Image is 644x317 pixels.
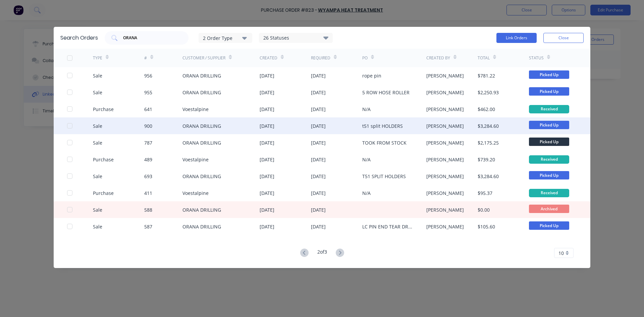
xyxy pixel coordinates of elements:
div: ORANA DRILLING [182,173,221,180]
div: 641 [144,106,152,113]
div: Sale [93,206,102,213]
span: Picked Up [529,121,569,129]
div: Voestalpine [182,106,209,113]
div: [DATE] [311,139,326,146]
div: [PERSON_NAME] [426,190,464,197]
div: TYPE [93,55,102,61]
div: 489 [144,156,152,163]
div: 955 [144,89,152,96]
div: [PERSON_NAME] [426,72,464,79]
div: Sale [93,122,102,129]
div: Purchase [93,106,114,113]
button: Link Orders [496,33,537,43]
div: 2 Order Type [203,34,248,41]
div: [PERSON_NAME] [426,173,464,180]
div: ORANA DRILLING [182,223,221,230]
div: 411 [144,190,152,197]
div: [DATE] [311,122,326,129]
div: ORANA DRILLING [182,122,221,129]
div: t51 split HOLDERS [362,122,403,129]
div: [PERSON_NAME] [426,89,464,96]
div: 2 of 3 [317,248,327,258]
div: [PERSON_NAME] [426,156,464,163]
div: Customer / Supplier [182,55,225,61]
div: Received [529,155,569,164]
div: 787 [144,139,152,146]
div: Sale [93,89,102,96]
div: [DATE] [260,190,274,197]
div: [PERSON_NAME] [426,122,464,129]
div: [DATE] [311,156,326,163]
div: 587 [144,223,152,230]
div: [DATE] [260,122,274,129]
div: rope pin [362,72,381,79]
div: Required [311,55,330,61]
div: [DATE] [311,89,326,96]
span: Picked Up [529,171,569,179]
div: 693 [144,173,152,180]
span: Picked Up [529,221,569,230]
div: [DATE] [260,72,274,79]
div: 900 [144,122,152,129]
div: $95.37 [478,190,492,197]
div: 5 ROW HOSE ROLLER [362,89,410,96]
div: PO [362,55,368,61]
div: [DATE] [260,89,274,96]
div: $2,250.93 [478,89,499,96]
div: Total [478,55,490,61]
div: Created By [426,55,450,61]
div: Voestalpine [182,190,209,197]
span: Picked Up [529,138,569,146]
div: Sale [93,173,102,180]
span: Picked Up [529,87,569,96]
button: Close [543,33,584,43]
div: [PERSON_NAME] [426,206,464,213]
div: [DATE] [260,106,274,113]
div: N/A [362,190,371,197]
span: Picked Up [529,70,569,79]
span: Archived [529,205,569,213]
div: LC PIN END TEAR DROPS [362,223,413,230]
div: $105.60 [478,223,495,230]
div: [DATE] [311,190,326,197]
div: ORANA DRILLING [182,72,221,79]
div: Search Orders [60,34,98,42]
div: Status [529,55,544,61]
div: Received [529,105,569,113]
div: Purchase [93,156,114,163]
div: N/A [362,106,371,113]
div: $0.00 [478,206,490,213]
div: 956 [144,72,152,79]
div: [PERSON_NAME] [426,223,464,230]
div: ORANA DRILLING [182,139,221,146]
div: [DATE] [260,139,274,146]
div: [DATE] [311,72,326,79]
div: # [144,55,147,61]
div: ORANA DRILLING [182,89,221,96]
div: T51 SPLIT HOLDERS [362,173,406,180]
div: $462.00 [478,106,495,113]
div: $739.20 [478,156,495,163]
div: 26 Statuses [259,34,332,42]
div: ORANA DRILLING [182,206,221,213]
div: [DATE] [311,223,326,230]
div: [DATE] [260,173,274,180]
div: [DATE] [260,223,274,230]
div: $3,284.60 [478,122,499,129]
div: Purchase [93,190,114,197]
div: [DATE] [260,206,274,213]
div: $781.22 [478,72,495,79]
div: 588 [144,206,152,213]
div: [DATE] [311,106,326,113]
div: Voestalpine [182,156,209,163]
div: Sale [93,72,102,79]
div: Sale [93,223,102,230]
button: 2 Order Type [199,33,252,43]
div: [PERSON_NAME] [426,106,464,113]
div: [PERSON_NAME] [426,139,464,146]
span: 10 [558,250,564,257]
div: $3,284.60 [478,173,499,180]
div: Created [260,55,277,61]
div: [DATE] [260,156,274,163]
div: [DATE] [311,206,326,213]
